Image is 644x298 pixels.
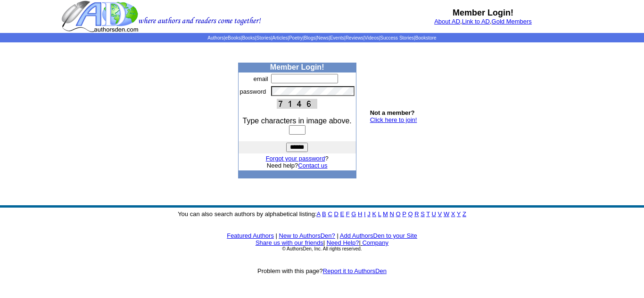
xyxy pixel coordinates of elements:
[272,35,288,40] a: Articles
[289,35,303,40] a: Poetry
[414,210,419,217] a: R
[256,239,323,246] a: Share us with our friends
[367,210,371,217] a: J
[340,232,417,239] a: Add AuthorsDen to your Site
[434,18,460,25] a: About AD
[266,155,325,162] a: Forgot your password
[254,75,268,82] font: email
[207,35,436,40] span: | | | | | | | | | | | |
[242,35,255,40] a: Books
[451,210,455,217] a: X
[432,210,436,217] a: U
[402,210,406,217] a: P
[277,99,317,109] img: This Is CAPTCHA Image
[266,155,329,162] font: ?
[328,210,332,217] a: C
[383,210,388,217] a: M
[444,210,449,217] a: W
[457,210,461,217] a: Y
[492,18,532,25] a: Gold Members
[408,210,413,217] a: Q
[346,35,363,40] a: Reviews
[323,239,325,246] font: |
[370,109,415,116] b: Not a member?
[240,88,266,95] font: password
[207,35,223,40] a: Authors
[351,210,356,217] a: G
[227,232,274,239] a: Featured Authors
[362,239,388,246] a: Company
[276,232,277,239] font: |
[270,63,324,71] b: Member Login!
[346,210,350,217] a: F
[340,210,344,217] a: E
[364,35,379,40] a: Videos
[378,210,381,217] a: L
[372,210,376,217] a: K
[426,210,430,217] a: T
[323,267,387,274] a: Report it to AuthorsDen
[243,117,352,125] font: Type characters in image above.
[282,246,362,251] font: © AuthorsDen, Inc. All rights reserved.
[279,232,335,239] a: New to AuthorsDen?
[257,267,387,274] font: Problem with this page?
[358,210,362,217] a: H
[298,162,327,169] a: Contact us
[415,35,437,40] a: Bookstore
[327,239,359,246] a: Need Help?
[256,35,271,40] a: Stories
[225,35,240,40] a: eBooks
[330,35,345,40] a: Events
[380,35,414,40] a: Success Stories
[322,210,326,217] a: B
[453,8,513,17] b: Member Login!
[364,210,366,217] a: I
[421,210,425,217] a: S
[317,210,321,217] a: A
[396,210,401,217] a: O
[317,35,329,40] a: News
[438,210,442,217] a: V
[462,18,490,25] a: Link to AD
[334,210,338,217] a: D
[390,210,394,217] a: N
[304,35,315,40] a: Blogs
[434,18,532,25] font: , ,
[178,210,466,217] font: You can also search authors by alphabetical listing:
[370,116,417,123] a: Click here to join!
[359,239,388,246] font: |
[337,232,338,239] font: |
[462,210,466,217] a: Z
[267,162,328,169] font: Need help?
